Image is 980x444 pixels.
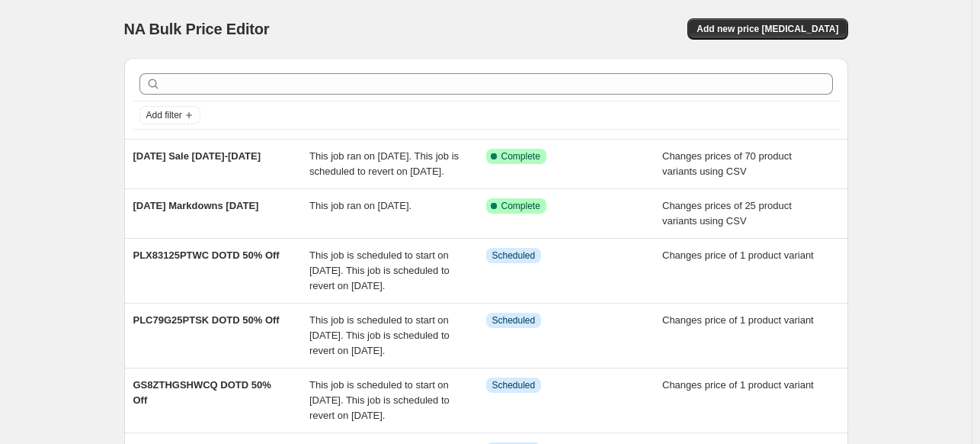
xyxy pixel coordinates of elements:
span: PLC79G25PTSK DOTD 50% Off [133,314,280,326]
span: This job ran on [DATE]. [309,200,412,211]
span: NA Bulk Price Editor [124,21,270,37]
span: This job ran on [DATE]. This job is scheduled to revert on [DATE]. [309,150,459,177]
span: Add new price [MEDICAL_DATA] [697,23,838,35]
span: Scheduled [492,379,536,391]
span: Changes price of 1 product variant [662,249,814,261]
span: Complete [501,200,540,212]
span: Changes price of 1 product variant [662,314,814,326]
span: Add filter [146,109,182,121]
span: [DATE] Markdowns [DATE] [133,200,259,211]
span: Scheduled [492,314,536,327]
span: This job is scheduled to start on [DATE]. This job is scheduled to revert on [DATE]. [309,249,450,291]
button: Add filter [139,106,200,124]
span: GS8ZTHGSHWCQ DOTD 50% Off [133,379,271,406]
span: Changes prices of 25 product variants using CSV [662,200,792,227]
span: This job is scheduled to start on [DATE]. This job is scheduled to revert on [DATE]. [309,314,450,356]
span: [DATE] Sale [DATE]-[DATE] [133,150,261,162]
span: Scheduled [492,249,536,262]
span: Changes price of 1 product variant [662,379,814,391]
span: Changes prices of 70 product variants using CSV [662,150,792,177]
span: This job is scheduled to start on [DATE]. This job is scheduled to revert on [DATE]. [309,379,450,421]
span: Complete [501,150,540,162]
button: Add new price [MEDICAL_DATA] [687,18,847,40]
span: PLX83125PTWC DOTD 50% Off [133,249,280,261]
